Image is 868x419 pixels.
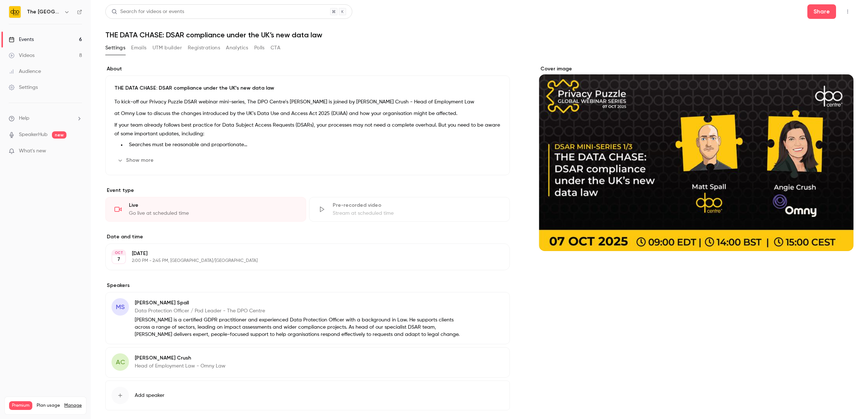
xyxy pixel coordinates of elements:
p: [PERSON_NAME] Crush [135,354,226,362]
h1: THE DATA CHASE: DSAR compliance under the UK’s new data law [105,30,853,39]
p: [PERSON_NAME] is a certified GDPR practitioner and experienced Data Protection Officer with a bac... [135,316,463,338]
span: AC [116,357,125,367]
li: Searches must be reasonable and proportionate [126,141,501,149]
button: Share [807,4,836,19]
div: Search for videos or events [111,8,184,16]
p: Head of Employment Law - Omny Law [135,362,226,370]
button: Add speaker [105,381,510,410]
div: Stream at scheduled time [333,210,501,217]
button: Analytics [226,42,248,54]
section: Cover image [539,65,853,251]
span: Help [19,115,29,122]
div: Live [129,202,297,209]
p: 7 [117,256,120,263]
div: Audience [9,68,41,75]
div: AC[PERSON_NAME] CrushHead of Employment Law - Omny Law [105,347,510,378]
p: THE DATA CHASE: DSAR compliance under the UK’s new data law [114,85,501,92]
p: 2:00 PM - 2:45 PM, [GEOGRAPHIC_DATA]/[GEOGRAPHIC_DATA] [132,258,471,264]
span: Plan usage [37,403,60,408]
p: If your team already follows best practice for Data Subject Access Requests (DSARs), your process... [114,121,501,138]
label: Speakers [105,282,510,289]
img: The DPO Centre [9,6,21,18]
p: To kick-off our Privacy Puzzle DSAR webinar mini-series, The DPO Centre’s [PERSON_NAME] is joined... [114,98,501,106]
div: MS[PERSON_NAME] SpallData Protection Officer / Pod Leader - The DPO Centre[PERSON_NAME] is a cert... [105,292,510,344]
div: LiveGo live at scheduled time [105,197,306,222]
span: Add speaker [135,392,165,399]
span: What's new [19,147,46,155]
label: About [105,65,510,73]
p: [DATE] [132,250,471,257]
p: Data Protection Officer / Pod Leader - The DPO Centre [135,307,463,315]
span: new [52,131,66,139]
div: Pre-recorded videoStream at scheduled time [309,197,510,222]
p: at Omny Law to discuss the changes introduced by the UK’s Data Use and Access Act 2025 (DUAA) and... [114,109,501,118]
div: Pre-recorded video [333,202,501,209]
li: help-dropdown-opener [9,115,82,122]
div: Go live at scheduled time [129,210,297,217]
button: Settings [105,42,125,54]
label: Cover image [539,65,853,73]
a: Manage [64,403,82,408]
button: Emails [131,42,146,54]
span: MS [116,302,125,312]
div: OCT [112,250,125,255]
button: Polls [254,42,265,54]
span: Premium [9,401,32,410]
button: UTM builder [153,42,182,54]
p: [PERSON_NAME] Spall [135,299,463,307]
button: CTA [271,42,280,54]
div: Videos [9,52,35,59]
div: Settings [9,84,38,91]
h6: The [GEOGRAPHIC_DATA] [27,8,61,16]
label: Date and time [105,233,510,241]
div: Events [9,36,34,43]
button: Show more [114,155,158,166]
a: SpeakerHub [19,131,48,139]
p: Event type [105,187,510,194]
button: Registrations [188,42,220,54]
